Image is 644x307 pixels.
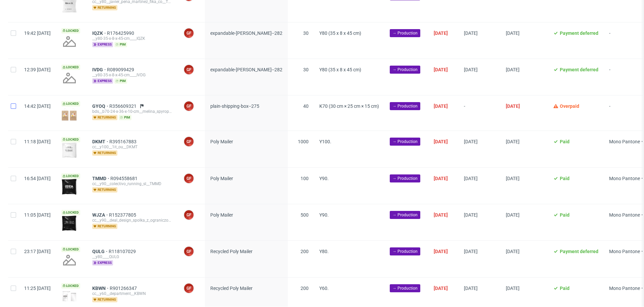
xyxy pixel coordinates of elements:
[92,249,109,254] a: QULG
[24,249,51,254] span: 23:17 [DATE]
[464,176,478,181] span: [DATE]
[92,139,109,144] a: DKMT
[301,176,309,181] span: 100
[61,247,80,252] span: Locked
[92,286,110,291] a: KBWN
[560,176,570,181] span: Paid
[184,101,194,111] figcaption: GF
[92,297,117,302] span: returning
[61,108,77,121] img: version_two_editor_design
[107,67,136,72] a: R089099429
[61,179,77,195] img: version_two_editor_design
[92,181,173,186] div: cc__y90__colectivo_running_sl__TMMD
[319,30,361,36] span: Y80 (35 x 8 x 45 cm)
[92,291,173,296] div: cc__y60__department__KBWN
[61,65,80,70] span: Locked
[61,173,80,179] span: Locked
[560,249,598,254] span: Payment deferred
[92,103,109,109] a: GYOQ
[92,30,107,36] a: IQZK
[24,176,51,181] span: 16:54 [DATE]
[114,78,127,84] span: pim
[107,30,136,36] span: R176425990
[92,72,173,78] div: __y80-35-x-8-x-45-cm____IVDG
[61,252,77,268] img: no_design.png
[609,176,640,181] span: Mono Pantone
[92,176,110,181] a: TMMD
[319,103,379,109] span: K70 (30 cm × 25 cm × 15 cm)
[506,30,520,36] span: [DATE]
[434,67,448,72] span: [DATE]
[210,139,233,144] span: Poly Mailer
[114,42,127,47] span: pim
[506,67,520,72] span: [DATE]
[319,249,329,254] span: Y80.
[560,286,570,291] span: Paid
[61,70,77,86] img: no_design.png
[92,212,109,218] a: WJZA
[434,103,448,109] span: [DATE]
[434,249,448,254] span: [DATE]
[92,42,113,47] span: express
[506,286,520,291] span: [DATE]
[392,139,418,145] span: → Production
[301,212,309,218] span: 500
[210,67,282,72] span: expandable-[PERSON_NAME]--282
[434,212,448,218] span: [DATE]
[109,139,138,144] span: R395167883
[184,174,194,183] figcaption: GF
[184,247,194,256] figcaption: GF
[92,260,113,265] span: express
[61,291,77,302] img: data
[184,284,194,293] figcaption: GF
[92,67,107,72] a: IVDG
[506,103,520,109] span: [DATE]
[560,67,598,72] span: Payment deferred
[110,286,138,291] a: R901266347
[392,212,418,218] span: → Production
[506,249,520,254] span: [DATE]
[464,249,478,254] span: [DATE]
[92,144,173,150] div: cc__y100__1it_ou__DKMT
[464,103,495,123] span: -
[506,139,520,144] span: [DATE]
[92,254,173,259] div: __y80____QULG
[319,139,331,144] span: Y100.
[24,212,51,218] span: 11:05 [DATE]
[464,139,478,144] span: [DATE]
[119,115,131,120] span: pim
[434,30,448,36] span: [DATE]
[109,212,138,218] span: R152377805
[506,176,520,181] span: [DATE]
[464,286,478,291] span: [DATE]
[301,249,309,254] span: 200
[609,139,640,144] span: Mono Pantone
[92,36,173,41] div: __y80-35-x-8-x-45-cm____IQZK
[92,109,173,114] div: bds__b70-24-x-36-x-10-cm__melina_spyropoulou__GYOQ
[303,30,309,36] span: 30
[24,103,51,109] span: 14:42 [DATE]
[61,283,80,289] span: Locked
[92,218,173,223] div: cc__y90__deal_design_spolka_z_ograniczona_odpowiedzialnoscia__WJZA
[392,30,418,36] span: → Production
[303,103,309,109] span: 40
[392,67,418,73] span: → Production
[184,28,194,38] figcaption: GF
[24,139,51,144] span: 11:18 [DATE]
[92,78,113,84] span: express
[92,115,117,120] span: returning
[109,249,137,254] a: R118107029
[210,103,259,109] span: plain-shipping-box--275
[319,212,329,218] span: Y90.
[24,286,51,291] span: 11:25 [DATE]
[110,176,139,181] a: R094558681
[61,210,80,215] span: Locked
